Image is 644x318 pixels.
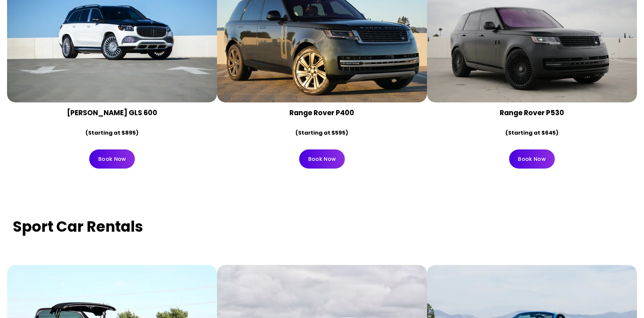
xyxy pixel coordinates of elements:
a: Book Now [299,150,345,169]
strong: (Starting at $895) [86,129,139,137]
strong: Sport Car Rentals [13,217,143,237]
a: Book Now [509,150,555,169]
strong: [PERSON_NAME] GLS 600 [67,108,157,118]
strong: (Starting at $645) [505,129,558,137]
strong: (Starting at $595) [296,129,348,137]
strong: Range Rover P530 [500,108,564,118]
strong: Range Rover P400 [289,108,354,118]
a: Book Now [89,150,135,169]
